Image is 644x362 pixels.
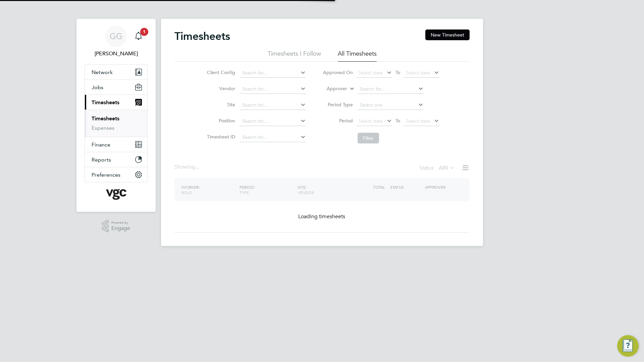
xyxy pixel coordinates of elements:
[85,95,147,110] button: Timesheets
[240,101,306,110] input: Search for...
[205,134,235,140] label: Timesheet ID
[102,220,130,233] a: Powered byEngage
[240,68,306,78] input: Search for...
[174,29,230,43] h2: Timesheets
[323,102,353,108] label: Period Type
[111,226,130,231] span: Engage
[358,84,424,94] input: Search for...
[268,50,321,62] li: Timesheets I Follow
[92,69,113,75] span: Network
[439,165,455,171] label: All
[92,141,110,148] span: Finance
[132,25,145,47] a: 1
[111,220,130,226] span: Powered by
[85,65,147,79] button: Network
[195,164,199,170] span: ...
[358,133,379,143] button: Filter
[240,117,306,126] input: Search for...
[393,116,402,125] span: To
[240,133,306,142] input: Search for...
[85,167,147,182] button: Preferences
[240,84,306,94] input: Search for...
[92,99,119,106] span: Timesheets
[140,28,148,36] span: 1
[406,70,430,76] span: Select date
[338,50,377,62] li: All Timesheets
[323,69,353,75] label: Approved On
[92,125,114,131] a: Expenses
[110,32,122,41] span: GG
[359,70,383,76] span: Select date
[174,164,201,171] div: Showing
[205,69,235,75] label: Client Config
[419,164,456,173] div: Status
[85,80,147,95] button: Jobs
[85,25,148,58] a: GG[PERSON_NAME]
[85,110,147,137] div: Timesheets
[85,137,147,152] button: Finance
[445,165,448,171] span: 0
[393,68,402,77] span: To
[92,157,111,163] span: Reports
[323,118,353,124] label: Period
[359,118,383,124] span: Select date
[617,335,639,357] button: Engage Resource Center
[205,118,235,124] label: Position
[85,152,147,167] button: Reports
[317,85,347,92] label: Approver
[205,85,235,92] label: Vendor
[205,102,235,108] label: Site
[106,189,126,200] img: vgcgroup-logo-retina.png
[76,19,156,212] nav: Main navigation
[85,189,148,200] a: Go to home page
[85,50,148,58] span: Gauri Gautam
[92,115,119,122] a: Timesheets
[92,84,103,90] span: Jobs
[92,172,120,178] span: Preferences
[425,29,470,40] button: New Timesheet
[358,101,424,110] input: Select one
[406,118,430,124] span: Select date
